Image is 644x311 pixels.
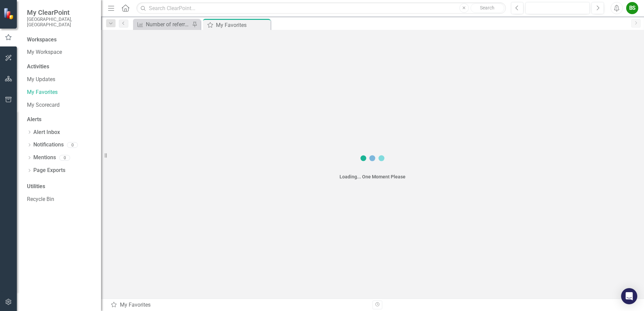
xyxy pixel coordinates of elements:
div: Open Intercom Messenger [621,288,637,304]
div: Loading... One Moment Please [340,173,406,180]
div: 0 [59,155,70,161]
div: Alerts [27,116,94,124]
a: Recycle Bin [27,196,94,203]
a: Notifications [33,141,64,149]
div: Workspaces [27,36,57,44]
a: Mentions [33,154,56,162]
button: Search [471,3,504,13]
a: Page Exports [33,167,65,174]
img: ClearPoint Strategy [3,8,15,20]
div: My Favorites [110,301,367,309]
span: Search [480,5,494,10]
button: BS [626,2,638,14]
input: Search ClearPoint... [136,2,506,14]
a: Number of referrals for services STARR [135,20,190,29]
a: My Updates [27,76,94,83]
div: Number of referrals for services STARR [146,20,190,29]
a: My Favorites [27,89,94,96]
a: Alert Inbox [33,129,60,136]
div: Activities [27,63,94,71]
div: Utilities [27,183,94,191]
div: My Favorites [216,21,269,29]
span: My ClearPoint [27,8,94,16]
small: [GEOGRAPHIC_DATA], [GEOGRAPHIC_DATA] [27,16,94,28]
div: 0 [67,142,78,148]
a: My Workspace [27,48,94,56]
a: My Scorecard [27,101,94,109]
